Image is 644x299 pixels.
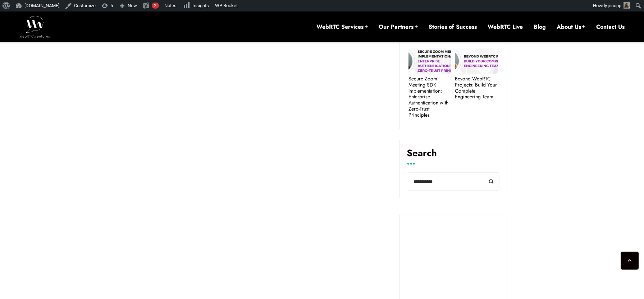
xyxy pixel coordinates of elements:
[534,23,546,31] a: Blog
[455,76,498,100] a: Beyond WebRTC Projects: Build Your Complete Engineering Team
[19,16,50,37] img: WebRTC.ventures
[608,3,621,8] span: jenopp
[557,23,585,31] a: About Us
[408,76,451,118] a: Secure Zoom Meeting SDK Implementation: Enterprise Authentication with Zero-Trust Principles
[483,172,499,191] button: Search
[379,23,418,31] a: Our Partners
[488,23,523,31] a: WebRTC Live
[429,23,477,31] a: Stories of Success
[407,148,499,164] label: Search
[596,23,625,31] a: Contact Us
[408,25,451,43] a: Integrating Telephony into Telehealth Solutions
[455,25,498,43] a: Watch WebRTC Live #105: Live from RTC.ON 2025
[154,3,156,8] span: 2
[316,23,368,31] a: WebRTC Services
[192,3,209,8] span: Insights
